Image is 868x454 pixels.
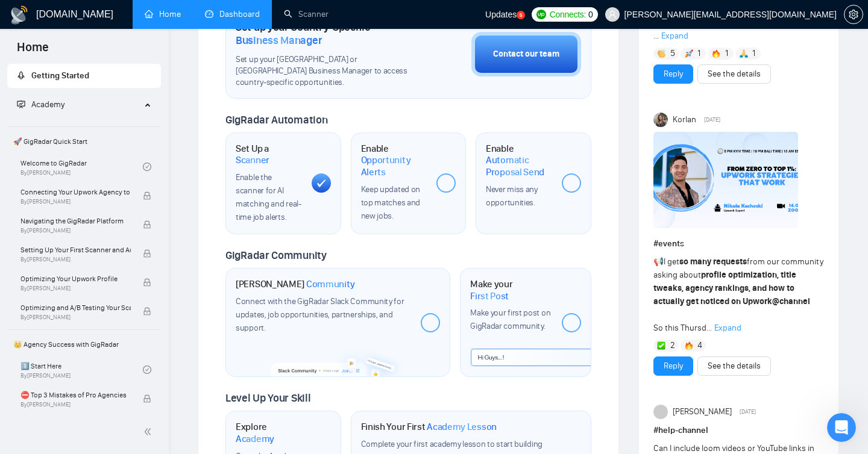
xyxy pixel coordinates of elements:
span: By [PERSON_NAME] [20,227,131,234]
a: Welcome to GigRadarBy[PERSON_NAME] [20,154,143,180]
span: 0 [588,8,593,21]
img: 🚀 [685,49,693,58]
a: See the details [708,359,761,373]
img: ✅ [657,341,665,350]
span: lock [143,394,151,403]
span: [PERSON_NAME] [673,405,732,418]
button: Reply [653,64,693,84]
span: Community [306,278,355,290]
span: Set up your [GEOGRAPHIC_DATA] or [GEOGRAPHIC_DATA] Business Manager to access country-specific op... [236,54,411,89]
span: Academy [236,433,274,445]
span: Scanner [236,154,269,166]
span: lock [143,307,151,316]
span: 1 [697,48,700,60]
span: Optimizing and A/B Testing Your Scanner for Better Results [20,302,131,314]
span: @channel [772,296,810,306]
span: 1 [725,48,728,60]
span: Level Up Your Skill [225,391,310,405]
span: Academy Lesson [427,421,497,433]
span: Home [7,39,58,64]
img: 🔥 [685,341,693,350]
button: Reply [653,356,693,376]
span: 🚀 GigRadar Quick Start [8,129,160,154]
span: Academy [31,99,64,110]
span: setting [844,10,863,19]
span: [DATE] [704,114,720,125]
span: 👑 Agency Success with GigRadar [8,332,160,356]
span: double-left [143,426,156,438]
span: Connects: [550,8,586,21]
span: Korlan [673,113,696,126]
span: By [PERSON_NAME] [20,285,131,292]
span: Academy [17,99,64,110]
strong: so many requests [679,257,747,267]
span: Opportunity Alerts [361,154,427,178]
h1: Enable [486,143,552,178]
span: lock [143,191,151,200]
span: By [PERSON_NAME] [20,314,131,321]
span: lock [143,220,151,229]
span: By [PERSON_NAME] [20,256,131,263]
span: user [608,10,617,19]
span: Setting Up Your First Scanner and Auto-Bidder [20,244,131,256]
span: 2 [670,340,675,352]
span: rocket [17,71,25,79]
span: 4 [697,340,702,352]
img: 🔥 [712,49,720,58]
img: F09A0G828LC-Nikola%20Kocheski.png [653,132,798,228]
img: slackcommunity-bg.png [271,344,405,376]
h1: Enable [361,143,427,178]
h1: Make your [470,278,552,302]
button: See the details [697,356,771,376]
div: Contact our team [493,48,559,61]
h1: Set up your Country-Specific [236,20,411,47]
span: GigRadar Community [225,249,327,262]
h1: [PERSON_NAME] [236,278,355,290]
span: Updates [485,10,517,19]
button: Contact our team [471,32,581,76]
span: 5 [670,48,675,60]
span: GigRadar Automation [225,113,327,126]
h1: # events [653,237,824,250]
span: lock [143,249,151,258]
a: setting [844,10,863,19]
img: 👏 [657,49,665,58]
span: I get from our community asking about So this Thursd... [653,257,823,333]
text: 5 [520,13,523,18]
span: First Post [470,290,509,302]
span: Getting Started [31,70,89,81]
span: lock [143,278,151,287]
a: See the details [708,67,761,81]
a: Reply [664,67,683,81]
span: Navigating the GigRadar Platform [20,215,131,227]
span: Automatic Proposal Send [486,154,552,178]
span: check-circle [143,163,151,171]
span: Expand [661,31,688,41]
strong: profile optimization, title tweaks, agency rankings, and how to actually get noticed on Upwork [653,270,810,306]
iframe: Intercom live chat [827,413,856,442]
img: 🙏 [740,49,748,58]
span: Expand [714,323,741,333]
h1: Set Up a [236,143,302,166]
span: ⛔ Top 3 Mistakes of Pro Agencies [20,389,131,401]
img: logo [10,5,29,25]
span: By [PERSON_NAME] [20,401,131,408]
img: upwork-logo.png [536,10,546,19]
span: Keep updated on top matches and new jobs. [361,184,421,221]
span: Never miss any opportunities. [486,184,538,208]
a: homeHome [145,9,181,19]
span: Optimizing Your Upwork Profile [20,273,131,285]
span: 1 [752,48,755,60]
a: dashboardDashboard [205,9,260,19]
li: Getting Started [7,64,161,88]
a: 1️⃣ Start HereBy[PERSON_NAME] [20,356,143,383]
span: fund-projection-screen [17,100,25,108]
h1: Explore [236,421,302,444]
span: 📢 [653,257,664,267]
span: check-circle [143,365,151,374]
a: 5 [517,11,525,19]
span: Connecting Your Upwork Agency to GigRadar [20,186,131,198]
a: searchScanner [284,9,329,19]
span: [DATE] [740,406,756,417]
h1: # help-channel [653,424,824,437]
